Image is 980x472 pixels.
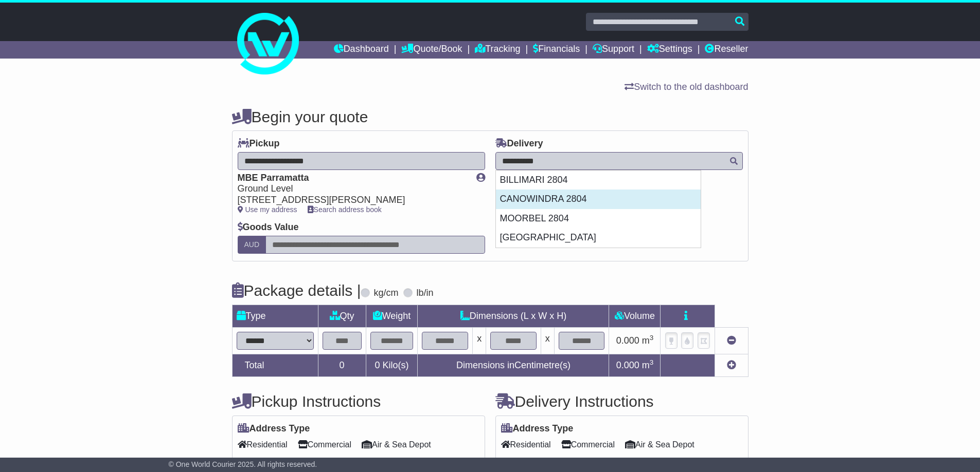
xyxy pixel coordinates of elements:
[238,222,299,233] label: Goods Value
[609,305,661,327] td: Volume
[705,41,748,59] a: Reseller
[308,205,382,214] a: Search address book
[238,437,288,452] span: Residential
[727,360,736,370] a: Add new item
[318,305,366,327] td: Qty
[375,360,380,370] span: 0
[501,437,551,452] span: Residential
[642,335,654,346] span: m
[418,305,609,327] td: Dimensions (L x W x H)
[650,334,654,342] sup: 3
[473,327,486,354] td: x
[650,358,654,366] sup: 3
[496,209,701,229] div: MOORBEL 2804
[232,108,749,125] h4: Begin your quote
[625,437,694,452] span: Air & Sea Depot
[298,437,351,452] span: Commercial
[238,195,466,206] div: [STREET_ADDRESS][PERSON_NAME]
[366,354,418,376] td: Kilo(s)
[232,305,318,327] td: Type
[495,152,743,170] typeahead: Please provide city
[501,423,574,435] label: Address Type
[362,437,431,452] span: Air & Sea Depot
[495,393,749,410] h4: Delivery Instructions
[495,138,543,149] label: Delivery
[496,171,701,190] div: BILLIMARI 2804
[642,360,654,370] span: m
[496,190,701,209] div: CANOWINDRA 2804
[238,138,280,149] label: Pickup
[616,360,639,370] span: 0.000
[169,460,317,468] span: © One World Courier 2025. All rights reserved.
[373,288,398,299] label: kg/cm
[496,228,701,248] div: [GEOGRAPHIC_DATA]
[625,82,748,92] a: Switch to the old dashboard
[475,41,520,59] a: Tracking
[366,305,418,327] td: Weight
[318,354,366,376] td: 0
[727,335,736,346] a: Remove this item
[541,327,554,354] td: x
[616,335,639,346] span: 0.000
[238,423,310,435] label: Address Type
[238,173,466,184] div: MBE Parramatta
[238,205,297,214] a: Use my address
[334,41,389,59] a: Dashboard
[418,354,609,376] td: Dimensions in Centimetre(s)
[647,41,692,59] a: Settings
[593,41,634,59] a: Support
[416,288,433,299] label: lb/in
[238,236,266,254] label: AUD
[232,393,485,410] h4: Pickup Instructions
[232,282,361,299] h4: Package details |
[401,41,462,59] a: Quote/Book
[561,437,615,452] span: Commercial
[232,354,318,376] td: Total
[238,183,466,195] div: Ground Level
[533,41,580,59] a: Financials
